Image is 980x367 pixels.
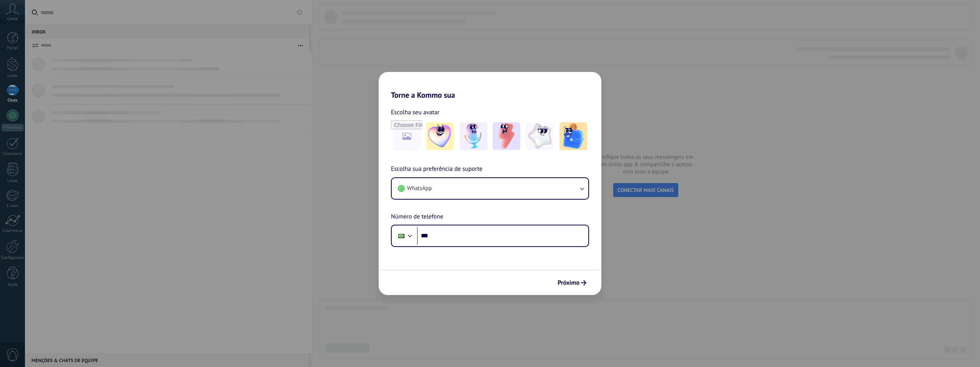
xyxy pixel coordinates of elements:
span: Escolha sua preferência de suporte [391,164,482,174]
button: Próximo [554,276,590,289]
h2: Torne a Kommo sua [379,72,601,100]
img: -1.jpeg [426,122,454,150]
span: Número de telefone [391,212,443,222]
button: WhatsApp [392,178,588,199]
img: -5.jpeg [560,122,587,150]
img: -2.jpeg [460,122,487,150]
div: Brazil: + 55 [394,228,409,244]
img: -4.jpeg [526,122,554,150]
span: WhatsApp [407,185,432,192]
span: Próximo [558,280,579,285]
span: Escolha seu avatar [391,107,440,117]
img: -3.jpeg [493,122,520,150]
